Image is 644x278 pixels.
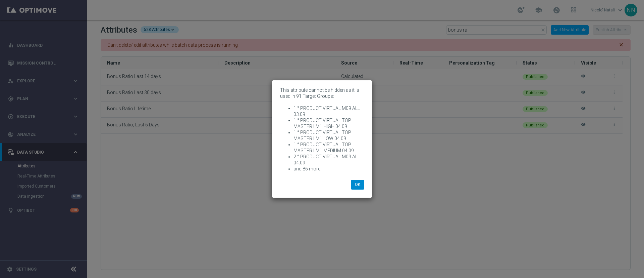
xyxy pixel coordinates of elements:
[293,166,364,172] li: and 86 more...
[293,129,364,142] li: 1 ° PRODUCT VIRTUAL TOP MASTER LM1 LOW 04.09
[293,105,364,117] li: 1 ° PRODUCT VIRTUAL M09 ALL 03.09
[293,117,364,129] li: 1 ° PRODUCT VIRTUAL TOP MASTER LM1 HIGH 04.09
[293,154,364,166] li: 2 ° PRODUCT VIRTUAL M09 ALL 04.09
[293,142,364,154] li: 1 ° PRODUCT VIRTUAL TOP MASTER LM1 MEDIUM 04.09
[280,87,364,172] p: This attribute cannot be hidden as it is used in 91 Target Groups:
[351,180,364,189] button: OK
